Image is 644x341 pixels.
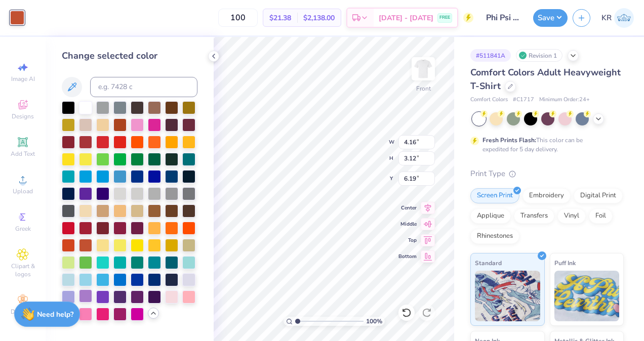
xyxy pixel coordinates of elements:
img: Puff Ink [554,271,620,321]
div: Embroidery [522,188,571,203]
span: Add Text [11,150,35,158]
span: Designs [12,112,34,120]
strong: Fresh Prints Flash: [482,136,536,144]
div: Front [416,84,431,93]
span: Upload [13,187,33,195]
span: Minimum Order: 24 + [539,96,590,104]
span: Image AI [11,75,35,83]
span: Center [398,204,417,211]
button: Save [533,9,568,27]
span: Greek [15,225,31,233]
div: Digital Print [574,188,623,203]
div: Foil [589,208,613,224]
input: Untitled Design [478,8,528,28]
span: Decorate [11,308,35,316]
span: $2,138.00 [303,13,335,23]
div: Transfers [514,208,554,224]
span: Bottom [398,253,417,260]
div: Rhinestones [470,229,519,244]
div: # 511841A [470,49,511,62]
span: Top [398,237,417,244]
div: Applique [470,208,511,224]
span: Comfort Colors Adult Heavyweight T-Shirt [470,66,621,92]
span: 100 % [366,317,382,326]
span: # C1717 [513,96,534,104]
div: Screen Print [470,188,519,203]
span: KR [601,12,612,24]
span: FREE [439,14,450,21]
span: Comfort Colors [470,96,508,104]
strong: Need help? [37,310,73,319]
span: Puff Ink [554,258,576,268]
input: – – [218,9,258,27]
img: Kate Ruffin [614,8,634,28]
div: Change selected color [62,49,197,63]
div: Print Type [470,168,624,180]
span: [DATE] - [DATE] [379,13,433,23]
span: Standard [475,258,502,268]
input: e.g. 7428 c [90,77,197,97]
img: Standard [475,271,540,321]
div: Revision 1 [516,49,562,62]
span: Middle [398,221,417,228]
div: This color can be expedited for 5 day delivery. [482,136,607,154]
span: Clipart & logos [5,262,41,278]
img: Front [413,59,433,79]
span: $21.38 [269,13,291,23]
a: KR [601,8,634,28]
div: Vinyl [557,208,586,224]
